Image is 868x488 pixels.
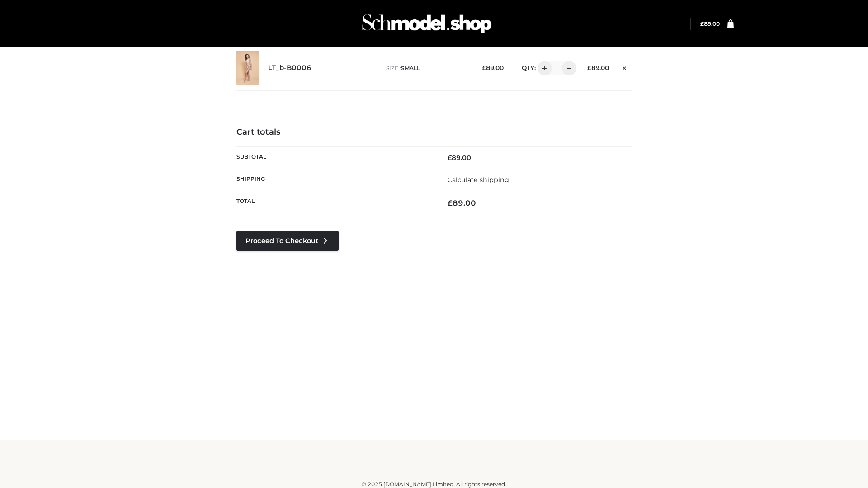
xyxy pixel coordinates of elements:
a: Remove this item [618,61,632,73]
span: £ [448,154,452,162]
h4: Cart totals [236,127,632,137]
p: size : [386,64,468,72]
th: Shipping [236,169,434,191]
bdi: 89.00 [587,64,609,71]
span: £ [700,20,704,27]
th: Subtotal [236,146,434,169]
span: £ [448,198,453,207]
th: Total [236,191,434,215]
img: Schmodel Admin 964 [359,6,495,42]
span: £ [587,64,591,71]
a: Proceed to Checkout [236,231,339,251]
a: LT_b-B0006 [268,64,311,72]
bdi: 89.00 [700,20,720,27]
span: £ [482,64,486,71]
a: Calculate shipping [448,176,509,184]
bdi: 89.00 [448,198,476,207]
bdi: 89.00 [448,154,471,162]
img: LT_b-B0006 - SMALL [236,51,259,85]
a: £89.00 [700,20,720,27]
bdi: 89.00 [482,64,504,71]
div: QTY: [513,61,573,75]
span: SMALL [401,65,420,71]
